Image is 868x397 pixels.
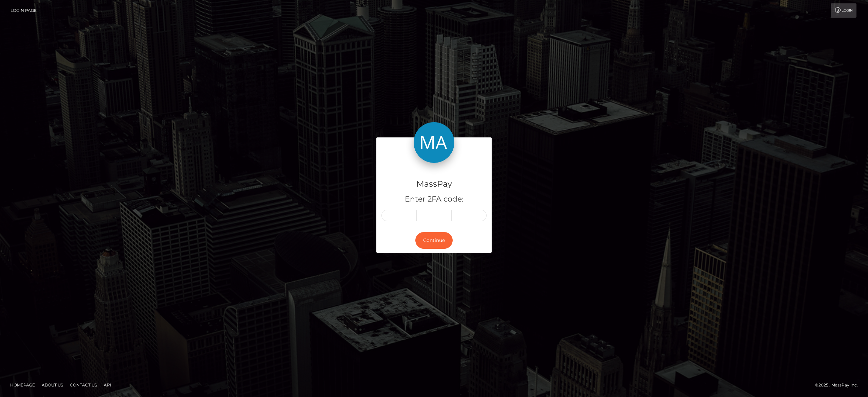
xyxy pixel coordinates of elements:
div: © 2025 , MassPay Inc. [815,381,863,389]
img: MassPay [414,122,454,163]
a: Homepage [7,380,38,390]
a: Login [831,3,856,18]
a: Contact Us [67,380,100,390]
h4: MassPay [381,178,487,190]
button: Continue [415,232,453,249]
a: API [101,380,114,390]
a: Login Page [11,3,37,18]
a: About Us [39,380,66,390]
h5: Enter 2FA code: [381,194,487,205]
